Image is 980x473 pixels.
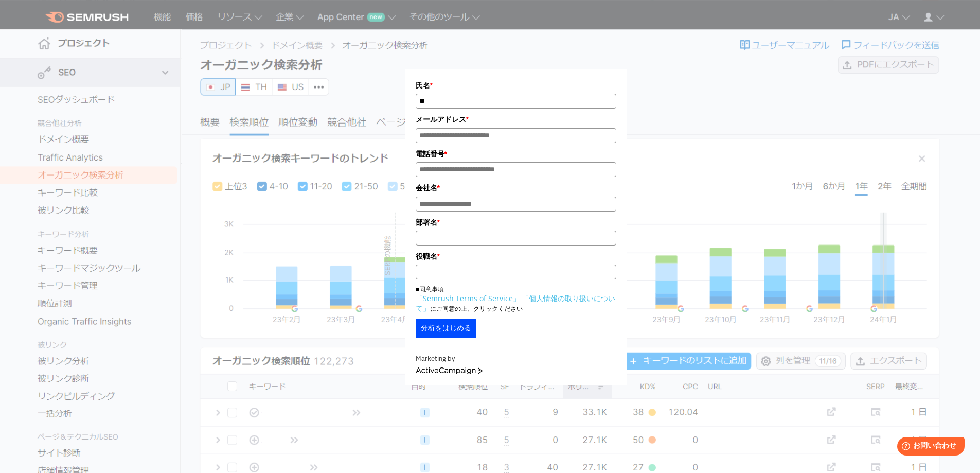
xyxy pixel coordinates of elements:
[416,293,520,303] a: 「Semrush Terms of Service」
[416,293,615,313] a: 「個人情報の取り扱いについて」
[416,354,616,364] div: Marketing by
[416,251,616,262] label: 役職名
[416,148,616,160] label: 電話番号
[416,217,616,228] label: 部署名
[416,319,476,338] button: 分析をはじめる
[416,182,616,194] label: 会社名
[888,433,969,462] iframe: Help widget launcher
[416,285,616,313] p: ■同意事項 にご同意の上、クリックください
[416,80,616,91] label: 氏名
[416,114,616,125] label: メールアドレス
